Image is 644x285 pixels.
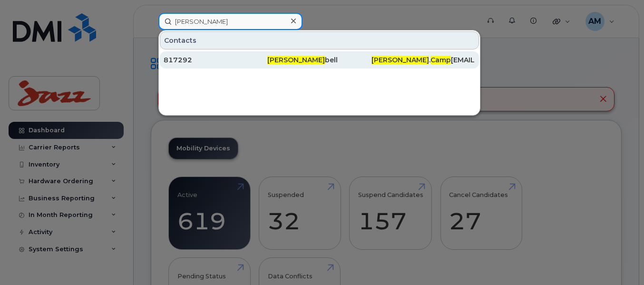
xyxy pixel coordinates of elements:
[430,56,451,64] span: Camp
[160,51,479,69] a: 817292[PERSON_NAME]bell[PERSON_NAME].Camp[EMAIL_ADDRESS][DOMAIN_NAME]
[160,31,479,49] div: Contacts
[371,55,475,65] div: . [EMAIL_ADDRESS][DOMAIN_NAME]
[267,56,325,64] span: [PERSON_NAME]
[164,55,267,65] div: 817292
[371,56,429,64] span: [PERSON_NAME]
[267,55,371,65] div: bell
